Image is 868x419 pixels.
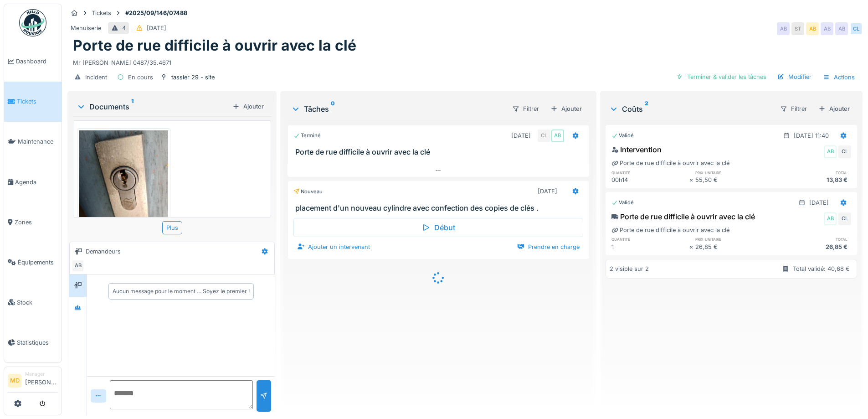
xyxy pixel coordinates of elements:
div: CL [538,129,550,142]
div: CL [838,212,851,225]
div: 26,85 € [695,243,773,251]
div: AB [824,145,837,158]
sup: 0 [331,103,335,114]
div: × [689,176,695,184]
div: Ajouter un intervenant [293,241,374,253]
div: Validé [611,199,634,207]
div: AB [824,212,837,225]
h6: prix unitaire [695,236,773,242]
div: Demandeurs [86,247,121,256]
div: Manager [25,371,58,378]
sup: 1 [131,101,134,112]
div: [DATE] [511,131,531,140]
span: Tickets [17,97,58,106]
span: Agenda [15,178,58,186]
div: Actions [819,71,859,84]
h6: quantité [611,236,689,242]
div: AB [806,22,819,35]
a: Équipements [4,242,62,282]
div: Terminé [293,132,321,140]
div: AB [551,129,564,142]
div: Aucun message pour le moment … Soyez le premier ! [113,287,250,295]
a: Statistiques [4,322,62,362]
div: 13,83 € [773,176,851,184]
div: 26,85 € [773,243,851,251]
div: Plus [162,221,182,234]
div: Tickets [92,9,111,17]
h3: Porte de rue difficile à ouvrir avec la clé [295,148,585,156]
span: Stock [17,298,58,307]
div: Validé [611,132,634,140]
div: Porte de rue difficile à ouvrir avec la clé [611,159,729,167]
div: Nouveau [293,188,323,196]
a: Maintenance [4,122,62,162]
div: AB [835,22,848,35]
div: 2 visible sur 2 [610,264,649,273]
h3: placement d'un nouveau cylindre avec confection des copies de clés . [295,204,585,212]
div: Prendre en charge [514,241,583,253]
div: [DATE] [147,24,166,32]
div: 1 [611,243,689,251]
a: Zones [4,202,62,242]
h6: quantité [611,170,689,176]
div: Ajouter [229,100,267,113]
div: Filtrer [508,102,543,115]
div: Menuiserie [71,24,101,32]
div: Début [293,218,583,237]
div: Porte de rue difficile à ouvrir avec la clé [611,226,729,234]
h6: total [773,236,851,242]
div: 00h14 [611,176,689,184]
div: × [689,243,695,251]
div: Tâches [291,103,504,114]
a: Stock [4,282,62,322]
img: 15dp5pplk6wxblh8yzg9ad7x8ce4 [79,130,168,248]
a: MD Manager[PERSON_NAME] [8,371,58,393]
div: [DATE] [809,198,829,207]
div: AB [72,259,84,272]
div: Terminer & valider les tâches [673,71,770,83]
div: CL [838,145,851,158]
div: Ajouter [547,103,586,115]
strong: #2025/09/146/07488 [122,9,191,17]
div: Total validé: 40,68 € [793,264,850,273]
div: [DATE] [538,187,557,196]
div: Porte de rue difficile à ouvrir avec la clé [611,211,755,222]
span: Statistiques [17,338,58,347]
div: AB [777,22,790,35]
div: ST [791,22,804,35]
div: 4 [122,24,126,32]
div: Intervention [611,144,662,155]
span: Dashboard [16,57,58,66]
div: Documents [77,101,229,112]
span: Zones [15,218,58,227]
a: Agenda [4,162,62,202]
div: Filtrer [776,102,811,115]
h6: prix unitaire [695,170,773,176]
li: MD [8,374,21,388]
div: Ajouter [815,103,853,115]
div: Incident [85,73,107,82]
span: Maintenance [18,137,58,146]
div: [DATE] 11:40 [794,131,829,140]
sup: 2 [645,103,648,114]
div: Modifier [774,71,815,83]
h1: Porte de rue difficile à ouvrir avec la clé [73,37,356,54]
div: CL [850,22,863,35]
h6: total [773,170,851,176]
a: Dashboard [4,41,62,82]
li: [PERSON_NAME] [25,371,58,390]
div: AB [821,22,833,35]
div: Mr [PERSON_NAME] 0487/35.4671 [73,55,857,67]
div: Coûts [609,103,772,114]
div: tassier 29 - site [171,73,215,82]
img: Badge_color-CXgf-gQk.svg [19,9,46,36]
div: En cours [128,73,153,82]
a: Tickets [4,82,62,122]
div: 55,50 € [695,176,773,184]
span: Équipements [18,258,58,267]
